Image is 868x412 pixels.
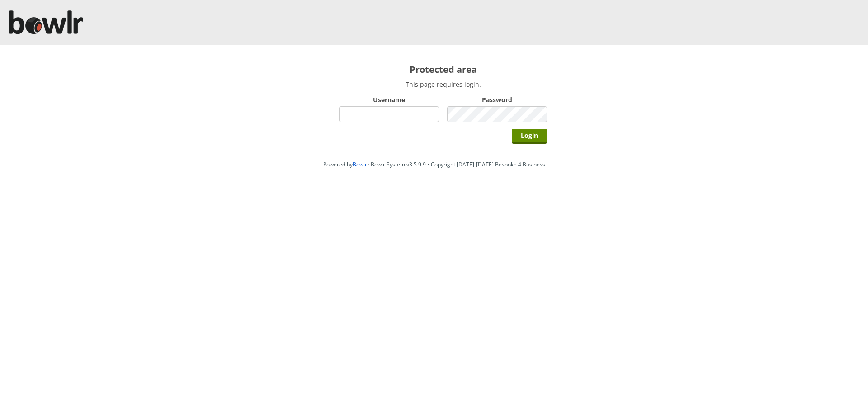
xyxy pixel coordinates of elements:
label: Username [339,95,439,104]
p: This page requires login. [339,80,547,89]
input: Login [512,129,547,144]
label: Password [447,95,547,104]
span: Powered by • Bowlr System v3.5.9.9 • Copyright [DATE]-[DATE] Bespoke 4 Business [323,161,545,168]
a: Bowlr [353,161,367,168]
h2: Protected area [339,63,547,76]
